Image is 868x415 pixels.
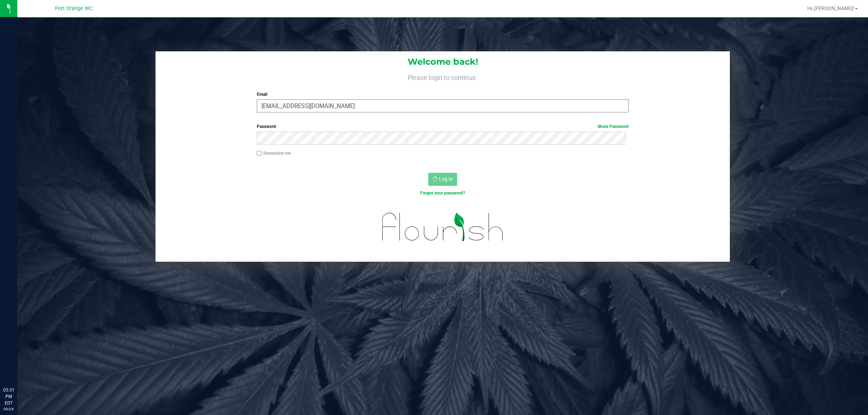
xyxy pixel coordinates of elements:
[257,150,291,157] label: Remember me
[807,5,854,11] span: Hi, [PERSON_NAME]!
[420,191,465,196] a: Forgot your password?
[597,124,629,129] a: Show Password
[3,387,14,406] p: 03:31 PM EDT
[257,124,276,129] span: Password
[156,72,730,81] h4: Please login to continue.
[371,204,515,250] img: flourish_logo.svg
[3,406,14,412] p: 09/24
[428,173,457,186] button: Log In
[439,176,453,182] span: Log In
[257,151,262,156] input: Remember me
[55,5,93,12] span: Port Orange WC
[156,57,730,67] h1: Welcome back!
[257,91,629,98] label: Email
